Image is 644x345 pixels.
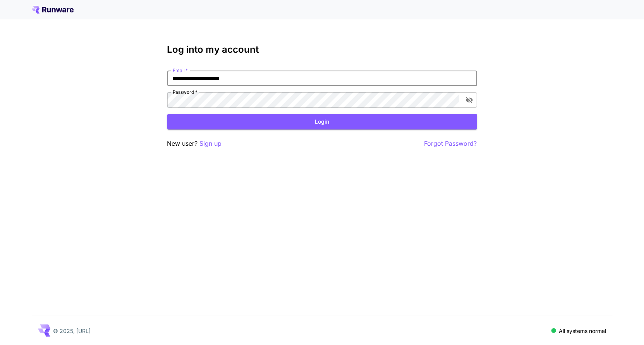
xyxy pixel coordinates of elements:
label: Password [173,89,197,95]
p: New user? [167,139,222,148]
p: © 2025, [URL] [53,327,91,335]
p: All systems normal [559,327,606,335]
button: Login [167,114,477,130]
button: toggle password visibility [462,93,476,107]
h3: Log into my account [167,44,477,55]
label: Email [173,67,188,74]
button: Sign up [200,139,222,148]
button: Forgot Password? [424,139,477,148]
